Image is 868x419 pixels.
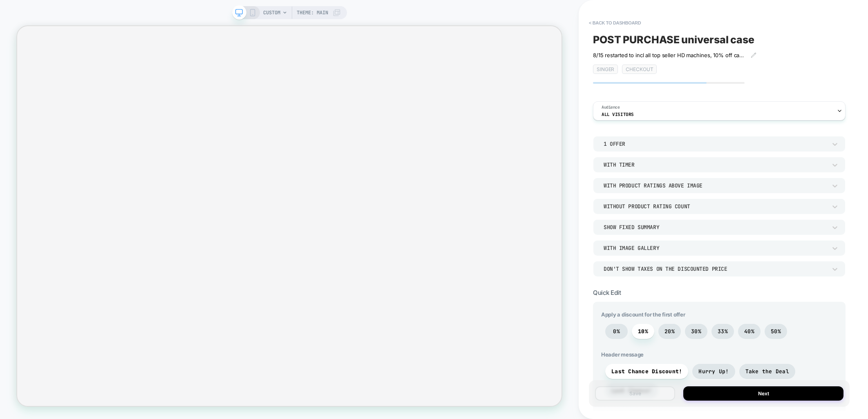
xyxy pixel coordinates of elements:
span: 10% [638,328,648,335]
span: Hurry Up! [698,368,729,375]
button: < back to dashboard [585,16,645,29]
div: 1 Offer [604,140,827,147]
div: With Timer [604,161,827,168]
span: Quick Edit [593,289,621,296]
span: Apply a discount for the first offer [601,311,837,318]
span: Singer [593,65,618,74]
span: 33% [718,328,728,335]
span: Theme: MAIN [297,6,328,19]
div: Don't show taxes on the discounted price [604,265,827,272]
button: Next [683,386,843,401]
span: 30% [691,328,701,335]
span: POST PURCHASE universal case [593,33,754,46]
span: 50% [771,328,781,335]
span: checkout [622,65,657,74]
span: Take the Deal [745,368,789,375]
span: CUSTOM [263,6,280,19]
span: Audience [602,105,620,110]
div: Without Product Rating Count [604,203,827,210]
span: All Visitors [602,111,634,117]
div: Show Fixed Summary [604,224,827,231]
span: 8/15 restarted to incl all top seller HD machines, 10% off case0% CR when we have 0% discount8/1 ... [593,52,745,58]
button: Save [595,386,675,401]
span: Header message [601,351,837,358]
div: With Image Gallery [604,245,827,252]
span: 0% [613,328,620,335]
span: 20% [664,328,675,335]
div: With Product Ratings Above Image [604,182,827,189]
span: 40% [744,328,754,335]
span: Last Chance Discount! [611,368,682,375]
